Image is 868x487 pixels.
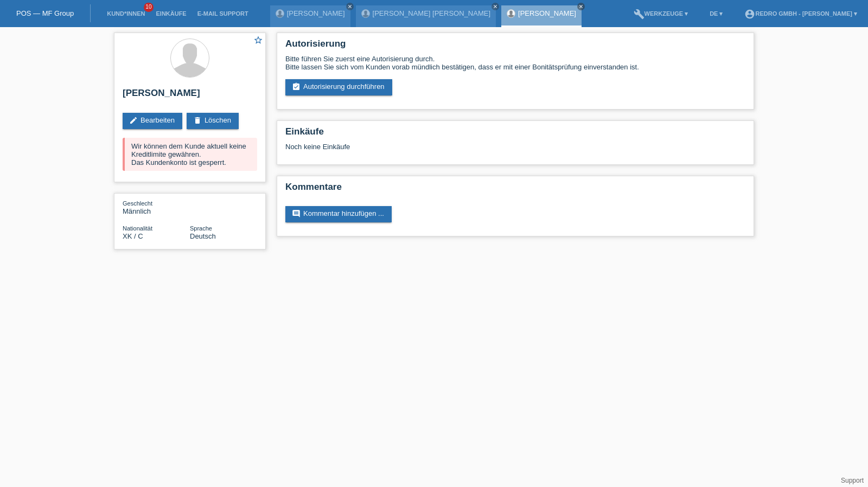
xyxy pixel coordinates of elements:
a: E-Mail Support [192,10,254,17]
a: star_border [253,35,263,47]
a: [PERSON_NAME] [518,9,576,17]
i: assignment_turned_in [292,82,301,91]
a: Support [841,477,864,484]
i: edit [129,116,138,125]
a: POS — MF Group [16,9,74,17]
a: DE ▾ [704,10,728,17]
i: account_circle [744,9,755,20]
a: Einkäufe [150,10,192,17]
span: Deutsch [190,232,216,240]
div: Wir können dem Kunde aktuell keine Kreditlimite gewähren. Das Kundenkonto ist gesperrt. [123,138,257,171]
span: Geschlecht [123,200,152,207]
a: editBearbeiten [123,113,182,129]
i: delete [193,116,202,125]
span: 10 [144,3,154,12]
a: [PERSON_NAME] [287,9,345,17]
span: Sprache [190,225,212,232]
a: [PERSON_NAME] [PERSON_NAME] [373,9,490,17]
a: close [492,3,499,10]
a: deleteLöschen [187,113,239,129]
span: Nationalität [123,225,152,232]
div: Männlich [123,199,190,215]
h2: [PERSON_NAME] [123,88,257,104]
a: commentKommentar hinzufügen ... [285,206,392,222]
h2: Autorisierung [285,39,745,55]
span: Kosovo / C / 01.03.1996 [123,232,143,240]
a: close [577,3,585,10]
i: close [493,4,498,9]
div: Noch keine Einkäufe [285,143,745,159]
a: close [346,3,354,10]
div: Bitte führen Sie zuerst eine Autorisierung durch. Bitte lassen Sie sich vom Kunden vorab mündlich... [285,55,745,71]
i: close [347,4,353,9]
i: star_border [253,35,263,45]
a: buildWerkzeuge ▾ [628,10,694,17]
i: comment [292,209,301,218]
i: close [578,4,584,9]
h2: Kommentare [285,182,745,198]
a: assignment_turned_inAutorisierung durchführen [285,79,392,95]
a: Kund*innen [101,10,150,17]
a: account_circleRedro GmbH - [PERSON_NAME] ▾ [739,10,863,17]
i: build [634,9,644,20]
h2: Einkäufe [285,126,745,143]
